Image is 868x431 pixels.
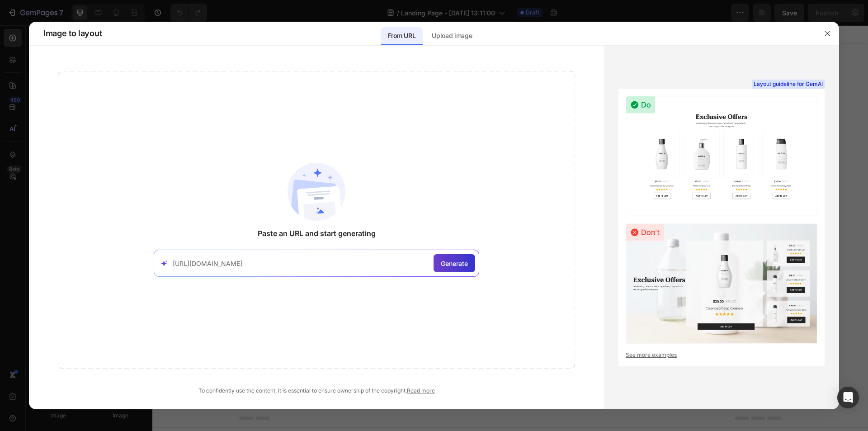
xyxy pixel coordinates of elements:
div: Start with Sections from sidebar [303,205,413,216]
button: Add sections [292,223,354,242]
div: To confidently use the content, it is essential to ensure ownership of the copyright. [58,387,575,395]
span: Paste an URL and start generating [258,228,376,239]
div: Open Intercom Messenger [837,387,859,408]
p: Upload image [432,30,472,41]
button: Add elements [360,223,424,242]
span: Image to layout [43,28,102,39]
p: From URL [388,30,415,41]
div: Start with Generating from URL or image [297,274,419,281]
span: Generate [441,259,468,268]
a: See more examples [626,351,817,359]
span: Layout guideline for GemAI [754,80,823,88]
a: Read more [407,387,435,394]
input: Paste your link here [173,259,430,268]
